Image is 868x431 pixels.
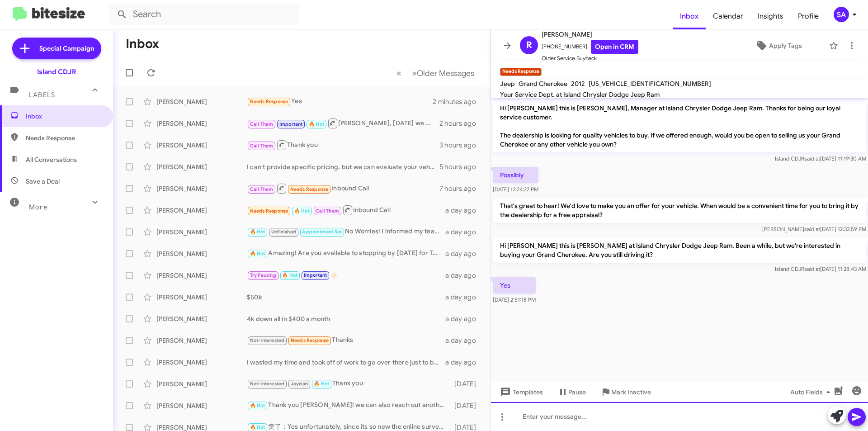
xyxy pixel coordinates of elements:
[316,208,339,214] span: Call Them
[445,358,483,367] div: a day ago
[493,100,866,152] p: Hi [PERSON_NAME] this is [PERSON_NAME], Manager at Island Chrysler Dodge Jeep Ram. Thanks for bei...
[550,384,593,400] button: Pause
[542,40,638,54] span: [PHONE_NUMBER]
[250,381,285,387] span: Not-Interested
[491,384,550,400] button: Templates
[450,401,483,410] div: [DATE]
[156,206,247,215] div: [PERSON_NAME]
[519,80,567,88] span: Grand Cherokee
[156,358,247,367] div: [PERSON_NAME]
[156,249,247,258] div: [PERSON_NAME]
[156,162,247,171] div: [PERSON_NAME]
[247,293,445,302] div: $50k
[493,186,538,193] span: [DATE] 12:24:22 PM
[542,54,638,63] span: Older Service Buyback
[156,314,247,323] div: [PERSON_NAME]
[26,155,77,164] span: All Conversations
[450,379,483,388] div: [DATE]
[706,3,750,29] a: Calendar
[804,155,820,162] span: said at
[291,337,329,343] span: Needs Response
[156,119,247,128] div: [PERSON_NAME]
[282,272,297,278] span: 🔥 Hot
[445,293,483,302] div: a day ago
[732,38,825,54] button: Apply Tags
[591,40,638,54] a: Open in CRM
[247,96,433,107] div: Yes
[391,64,407,82] button: Previous
[250,337,285,343] span: Not-Interested
[247,358,445,367] div: I wasted my time and took off of work to go over there just to be there for 15mins to tell me $10...
[762,226,866,232] span: [PERSON_NAME] [DATE] 12:33:59 PM
[26,177,60,186] span: Save a Deal
[156,141,247,150] div: [PERSON_NAME]
[26,112,103,121] span: Inbox
[412,67,417,79] span: »
[156,271,247,280] div: [PERSON_NAME]
[611,384,651,400] span: Mark Inactive
[37,67,76,76] div: Island CDJR
[247,379,450,389] div: Thank you
[445,271,483,280] div: a day ago
[775,155,866,162] span: Island CDJR [DATE] 11:19:30 AM
[250,143,274,149] span: Call Them
[500,68,542,76] small: Needs Response
[126,37,159,51] h1: Inbox
[247,335,445,346] div: Thanks
[247,162,439,171] div: I can't provide specific pricing, but we can evaluate your vehicle to give you the best offer. Wo...
[247,270,445,280] div: 👍🏻
[526,38,532,52] span: R
[247,227,445,237] div: No Worries! I informed my team mates and they are all ready for your arrival!
[156,184,247,193] div: [PERSON_NAME]
[156,227,247,237] div: [PERSON_NAME]
[493,167,538,183] p: Possibly
[826,7,858,22] button: SA
[791,3,826,29] a: Profile
[304,272,327,278] span: Important
[445,314,483,323] div: a day ago
[783,384,841,400] button: Auto Fields
[392,64,480,82] nav: Page navigation example
[156,379,247,388] div: [PERSON_NAME]
[247,248,445,259] div: Amazing! Are you available to stopping by [DATE] for Test drive?
[500,90,660,99] span: Your Service Dept. at Island Chrysler Dodge Jeep Ram
[294,208,310,214] span: 🔥 Hot
[247,139,439,151] div: Thank you
[250,186,274,192] span: Call Them
[439,162,483,171] div: 5 hours ago
[250,403,265,408] span: 🔥 Hot
[542,29,638,40] span: [PERSON_NAME]
[156,293,247,302] div: [PERSON_NAME]
[493,296,536,303] span: [DATE] 2:51:18 PM
[12,38,101,59] a: Special Campaign
[156,401,247,410] div: [PERSON_NAME]
[445,227,483,237] div: a day ago
[250,272,276,278] span: Try Pausing
[250,251,265,256] span: 🔥 Hot
[417,68,474,78] span: Older Messages
[109,4,299,25] input: Search
[568,384,586,400] span: Pause
[247,183,439,194] div: Inbound Call
[302,229,342,235] span: Appointment Set
[247,204,445,216] div: Inbound Call
[593,384,658,400] button: Mark Inactive
[493,277,536,294] p: Yes
[250,208,288,214] span: Needs Response
[250,424,265,430] span: 🔥 Hot
[445,249,483,258] div: a day ago
[673,3,706,29] a: Inbox
[439,119,483,128] div: 2 hours ago
[290,186,329,192] span: Needs Response
[250,229,265,235] span: 🔥 Hot
[29,91,55,99] span: Labels
[309,121,324,127] span: 🔥 Hot
[493,198,866,223] p: That's great to hear! We'd love to make you an offer for your vehicle. When would be a convenient...
[589,80,711,88] span: [US_VEHICLE_IDENTIFICATION_NUMBER]
[790,384,834,400] span: Auto Fields
[750,3,791,29] a: Insights
[445,336,483,345] div: a day ago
